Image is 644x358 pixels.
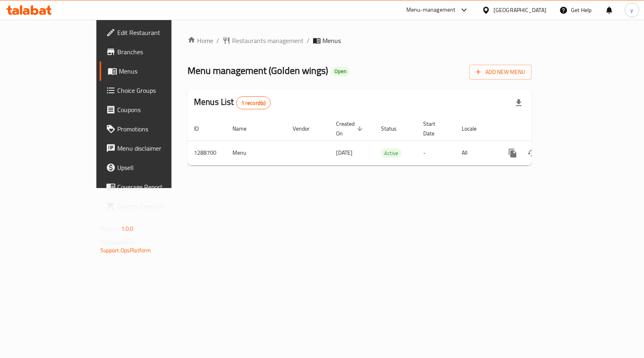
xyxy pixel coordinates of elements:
span: ID [194,124,209,133]
nav: breadcrumb [187,36,532,45]
a: Support.OpsPlatform [100,245,151,256]
span: Grocery Checklist [117,201,198,211]
a: Menu disclaimer [100,139,204,158]
span: Promotions [117,124,198,134]
span: Vendor [293,124,320,133]
span: Name [232,124,257,133]
table: enhanced table [187,117,587,166]
a: Branches [100,42,204,61]
button: Change Status [522,143,542,163]
a: Menus [100,61,204,81]
span: Menu disclaimer [117,143,198,153]
th: Actions [497,117,587,141]
a: Upsell [100,158,204,177]
td: Menu [226,141,286,165]
span: Upsell [117,163,198,172]
span: 1 record(s) [236,99,271,107]
span: Open [331,68,350,75]
span: Menus [322,36,341,45]
span: Edit Restaurant [117,28,198,37]
span: Coverage Report [117,182,198,192]
button: Add New Menu [469,65,532,80]
a: Coverage Report [100,177,204,196]
a: Edit Restaurant [100,23,204,42]
span: 1.0.0 [121,223,134,234]
span: [DATE] [336,147,353,158]
span: Branches [117,47,198,57]
span: Restaurants management [232,36,304,45]
span: y [630,6,633,14]
span: Locale [462,124,487,133]
h2: Menus List [194,96,271,109]
button: more [503,143,522,163]
span: Start Date [423,119,446,138]
td: 1288700 [187,141,226,165]
div: Menu-management [406,5,456,15]
span: Coupons [117,105,198,115]
span: Add New Menu [476,67,525,77]
div: Open [331,67,350,76]
a: Coupons [100,100,204,119]
a: Choice Groups [100,81,204,100]
div: Total records count [236,96,271,109]
td: - [417,141,455,165]
span: Created On [336,119,365,138]
a: Promotions [100,119,204,139]
div: [GEOGRAPHIC_DATA] [493,6,546,14]
span: Menu management ( Golden wings ) [187,61,328,80]
span: Active [381,149,401,158]
a: Grocery Checklist [100,196,204,216]
div: Export file [509,93,528,113]
li: / [216,36,219,45]
span: Version: [100,223,120,234]
li: / [307,36,310,45]
td: All [455,141,497,165]
span: Menus [119,66,198,76]
span: Choice Groups [117,86,198,95]
a: Restaurants management [222,36,304,45]
span: Status [381,124,407,133]
span: Get support on: [100,237,137,248]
